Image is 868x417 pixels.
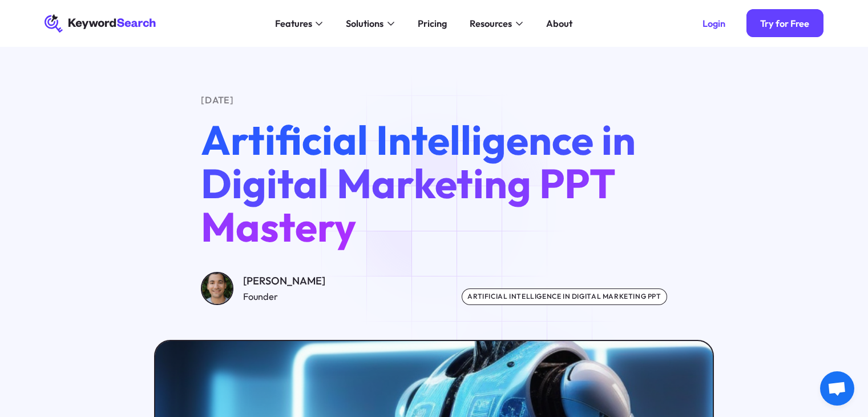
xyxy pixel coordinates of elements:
span: Artificial Intelligence in Digital Marketing PPT Mastery [201,114,636,252]
div: Login [703,18,725,29]
div: Resources [470,17,512,31]
a: Pricing [410,14,454,33]
a: Login [688,9,739,37]
div: Try for Free [760,18,809,29]
div: [DATE] [201,93,667,107]
div: [PERSON_NAME] [243,273,325,290]
div: Solutions [346,17,383,31]
a: Try for Free [746,9,823,37]
div: Founder [243,290,325,304]
div: Features [275,17,312,31]
div: Open chat [820,371,854,406]
div: artificial intelligence in digital marketing ppt [462,288,667,305]
div: About [546,17,572,31]
a: About [539,14,579,33]
div: Pricing [418,17,447,31]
